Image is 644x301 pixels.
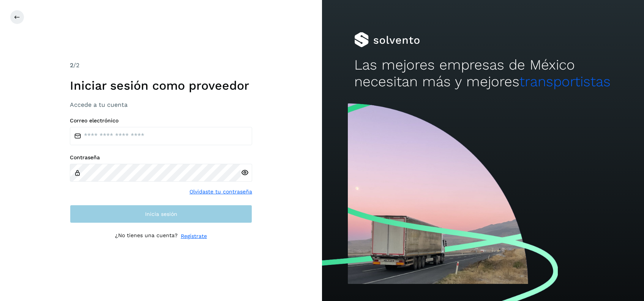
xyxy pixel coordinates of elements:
a: Olvidaste tu contraseña [189,188,252,196]
span: 2 [70,62,73,69]
h3: Accede a tu cuenta [70,101,252,108]
h1: Iniciar sesión como proveedor [70,78,252,93]
h2: Las mejores empresas de México necesitan más y mejores [354,57,612,90]
span: Inicia sesión [145,211,177,217]
label: Contraseña [70,154,252,161]
div: /2 [70,61,252,70]
label: Correo electrónico [70,117,252,124]
a: Regístrate [181,232,207,240]
span: transportistas [519,73,611,90]
p: ¿No tienes una cuenta? [115,232,178,240]
button: Inicia sesión [70,205,252,223]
